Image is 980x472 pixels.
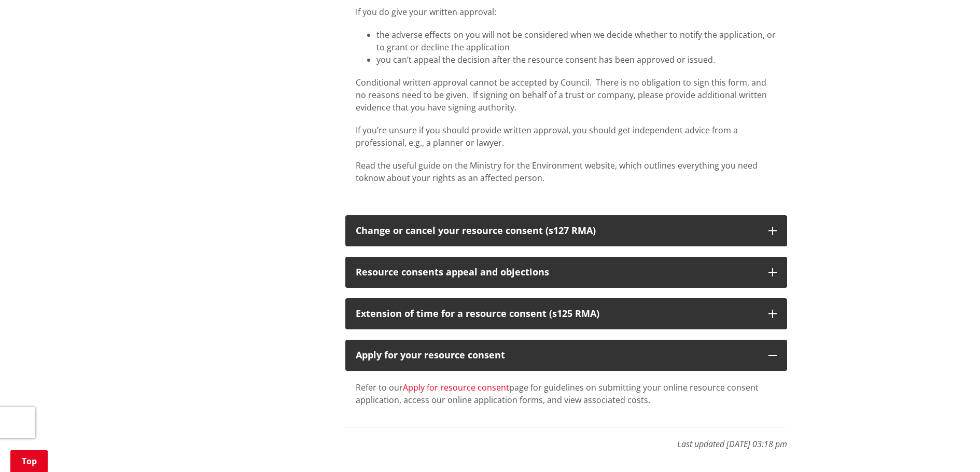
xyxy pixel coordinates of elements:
p: Last updated [DATE] 03:18 pm [345,427,787,450]
button: Apply for your resource consent [345,340,787,371]
span: If you do give your written approval:​ [356,6,496,18]
span: the adverse effects on you will not be considered when we decide whether to notify the applicatio... [376,29,776,53]
div: Resource consents appeal and objections [356,267,758,277]
button: Extension of time for a resource consent (s125 RMA) [345,298,787,329]
span: Read the useful guide on the Ministry for the Environment website, which outlines everything you ... [356,160,758,184]
div: Apply for your resource consent [356,350,758,360]
p: know about your rights as an affected person. [356,159,777,184]
div: Change or cancel your resource consent (s127 RMA) [356,226,758,236]
div: Refer to our page for guidelines on submitting your online resource consent application, access o... [356,381,777,406]
iframe: Messenger Launcher [932,428,970,466]
li: you can’t appeal the decision after the resource consent has been approved or issued.​ [376,53,777,66]
p: Conditional written approval cannot be accepted by Council. There is no obligation to sign this f... [356,76,777,114]
a: Top [10,450,48,472]
button: Change or cancel your resource consent (s127 RMA) [345,215,787,246]
button: Resource consents appeal and objections [345,257,787,288]
span: If you’re unsure if you should provide written approval, you should get independent advice from a... [356,124,738,148]
div: Extension of time for a resource consent (s125 RMA) [356,309,758,319]
a: Apply for resource consent [403,382,509,393]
